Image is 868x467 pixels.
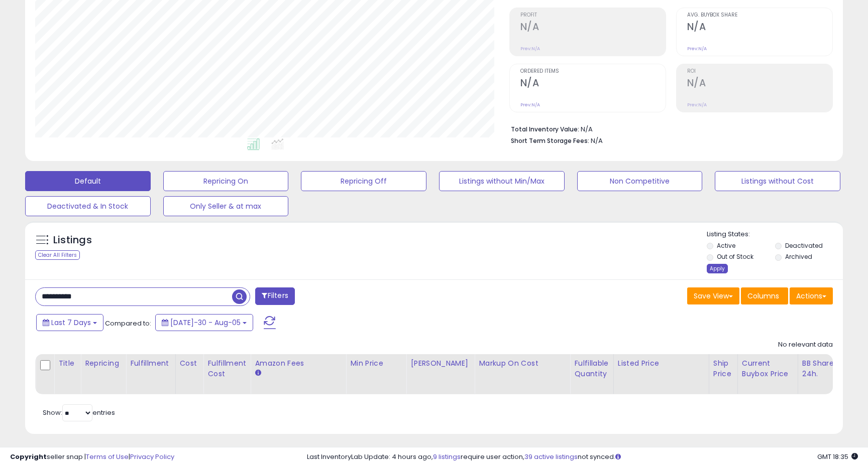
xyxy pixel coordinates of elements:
[707,264,728,273] div: Apply
[687,69,832,74] span: ROI
[25,171,151,191] button: Default
[785,252,812,261] label: Archived
[520,21,666,35] h2: N/A
[715,171,840,191] button: Listings without Cost
[255,358,342,369] div: Amazon Fees
[687,77,832,91] h2: N/A
[802,358,839,379] div: BB Share 24h.
[10,452,174,462] div: seller snap | |
[10,452,47,461] strong: Copyright
[577,171,703,191] button: Non Competitive
[741,287,788,304] button: Columns
[130,358,171,369] div: Fulfillment
[170,318,241,328] span: [DATE]-30 - Aug-05
[301,171,426,191] button: Repricing Off
[130,452,174,461] a: Privacy Policy
[433,452,461,461] a: 9 listings
[511,136,589,145] b: Short Term Storage Fees:
[180,358,199,369] div: Cost
[475,354,570,394] th: The percentage added to the cost of goods (COGS) that forms the calculator for Min & Max prices.
[58,358,76,369] div: Title
[43,408,115,417] span: Show: entries
[85,358,122,369] div: Repricing
[742,358,794,379] div: Current Buybox Price
[520,46,540,52] small: Prev: N/A
[785,241,823,250] label: Deactivated
[713,358,733,379] div: Ship Price
[163,196,289,216] button: Only Seller & at max
[687,287,739,304] button: Save View
[255,287,294,305] button: Filters
[687,46,707,52] small: Prev: N/A
[105,319,151,328] span: Compared to:
[817,452,858,461] span: 2025-08-13 18:35 GMT
[163,171,289,191] button: Repricing On
[520,77,666,91] h2: N/A
[53,233,92,247] h5: Listings
[778,340,833,350] div: No relevant data
[790,287,833,304] button: Actions
[618,358,705,369] div: Listed Price
[86,452,129,461] a: Terms of Use
[687,13,832,18] span: Avg. Buybox Share
[155,314,253,331] button: [DATE]-30 - Aug-05
[520,102,540,108] small: Prev: N/A
[36,314,103,331] button: Last 7 Days
[307,452,858,462] div: Last InventoryLab Update: 4 hours ago, require user action, not synced.
[574,358,609,379] div: Fulfillable Quantity
[591,136,603,145] span: N/A
[479,358,566,369] div: Markup on Cost
[524,452,578,461] a: 39 active listings
[717,241,735,250] label: Active
[520,69,666,74] span: Ordered Items
[707,230,842,239] p: Listing States:
[717,252,753,261] label: Out of Stock
[687,21,832,35] h2: N/A
[255,369,261,378] small: Amazon Fees.
[25,196,151,216] button: Deactivated & In Stock
[207,358,246,379] div: Fulfillment Cost
[687,102,707,108] small: Prev: N/A
[747,291,779,301] span: Columns
[35,250,80,260] div: Clear All Filters
[439,171,565,191] button: Listings without Min/Max
[350,358,402,369] div: Min Price
[410,358,470,369] div: [PERSON_NAME]
[511,125,579,133] b: Total Inventory Value:
[511,122,825,134] li: N/A
[51,318,91,328] span: Last 7 Days
[520,13,666,18] span: Profit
